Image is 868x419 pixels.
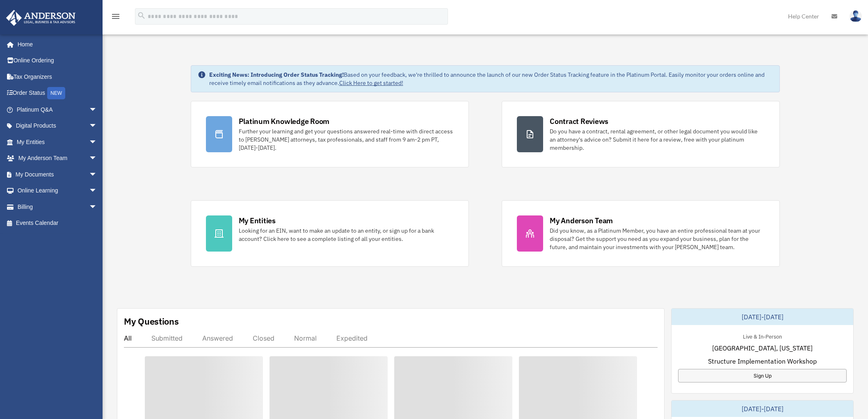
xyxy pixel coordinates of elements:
[672,401,853,417] div: [DATE]-[DATE]
[850,10,862,22] img: User Pic
[339,79,403,87] a: Click Here to get started!
[6,215,110,231] a: Events Calendar
[209,71,344,78] strong: Exciting News: Introducing Order Status Tracking!
[712,343,813,353] span: [GEOGRAPHIC_DATA], [US_STATE]
[89,118,105,135] span: arrow_drop_down
[294,334,317,342] div: Normal
[6,36,105,53] a: Home
[209,71,773,87] div: Based on your feedback, we're thrilled to announce the launch of our new Order Status Tracking fe...
[89,134,105,151] span: arrow_drop_down
[550,215,613,226] div: My Anderson Team
[6,85,110,102] a: Order StatusNEW
[6,118,110,134] a: Digital Productsarrow_drop_down
[550,227,765,251] div: Did you know, as a Platinum Member, you have an entire professional team at your disposal? Get th...
[550,116,608,126] div: Contract Reviews
[672,309,853,325] div: [DATE]-[DATE]
[6,199,110,215] a: Billingarrow_drop_down
[253,334,274,342] div: Closed
[502,101,780,167] a: Contract Reviews Do you have a contract, rental agreement, or other legal document you would like...
[6,150,110,167] a: My Anderson Teamarrow_drop_down
[239,116,330,126] div: Platinum Knowledge Room
[6,166,110,183] a: My Documentsarrow_drop_down
[202,334,233,342] div: Answered
[6,134,110,150] a: My Entitiesarrow_drop_down
[239,127,454,152] div: Further your learning and get your questions answered real-time with direct access to [PERSON_NAM...
[191,200,469,267] a: My Entities Looking for an EIN, want to make an update to an entity, or sign up for a bank accoun...
[191,101,469,167] a: Platinum Knowledge Room Further your learning and get your questions answered real-time with dire...
[336,334,368,342] div: Expedited
[89,150,105,167] span: arrow_drop_down
[6,183,110,199] a: Online Learningarrow_drop_down
[124,334,132,342] div: All
[6,101,110,118] a: Platinum Q&Aarrow_drop_down
[550,127,765,152] div: Do you have a contract, rental agreement, or other legal document you would like an attorney's ad...
[6,69,110,85] a: Tax Organizers
[239,227,454,243] div: Looking for an EIN, want to make an update to an entity, or sign up for a bank account? Click her...
[111,11,121,21] i: menu
[89,101,105,118] span: arrow_drop_down
[6,53,110,69] a: Online Ordering
[502,200,780,267] a: My Anderson Team Did you know, as a Platinum Member, you have an entire professional team at your...
[239,215,276,226] div: My Entities
[89,199,105,215] span: arrow_drop_down
[151,334,183,342] div: Submitted
[736,332,788,340] div: Live & In-Person
[89,166,105,183] span: arrow_drop_down
[678,369,847,382] a: Sign Up
[124,315,179,327] div: My Questions
[708,356,817,366] span: Structure Implementation Workshop
[137,11,146,20] i: search
[111,14,121,21] a: menu
[4,10,78,26] img: Anderson Advisors Platinum Portal
[47,87,65,99] div: NEW
[89,183,105,199] span: arrow_drop_down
